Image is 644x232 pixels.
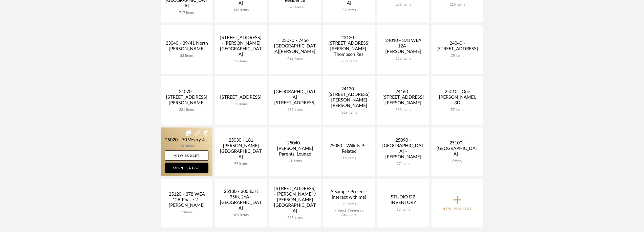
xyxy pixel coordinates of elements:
[381,208,425,212] div: 12 items
[273,57,317,61] div: 422 items
[219,162,263,166] div: 97 items
[436,54,479,58] div: 25 items
[327,8,371,12] div: 37 items
[219,35,263,59] div: [STREET_ADDRESS] - [PERSON_NAME][GEOGRAPHIC_DATA]
[436,41,479,54] div: 24040 - [STREET_ADDRESS]
[327,59,371,64] div: 230 items
[443,206,472,211] p: New Project
[327,143,371,156] div: 25080 - Willets Pt - Related
[381,3,425,7] div: 256 items
[436,3,479,7] div: 215 items
[381,57,425,61] div: 153 items
[273,38,317,57] div: 23070 - 7456 [GEOGRAPHIC_DATA][PERSON_NAME]
[436,89,479,108] div: 25010 - One [PERSON_NAME], 3D
[273,5,317,10] div: 370 items
[165,89,208,108] div: 24070 - [STREET_ADDRESS][PERSON_NAME]
[327,156,371,161] div: 16 items
[219,95,263,102] div: [STREET_ADDRESS]
[273,186,317,216] div: [STREET_ADDRESS] - [PERSON_NAME] / [PERSON_NAME][GEOGRAPHIC_DATA]
[436,159,479,163] div: Empty
[273,159,317,163] div: 41 items
[327,209,371,217] div: Project Copied to Accounts
[219,59,263,64] div: 27 items
[165,192,208,210] div: 25120 - 378 WEA 12B Phase 2 - [PERSON_NAME]
[381,38,425,57] div: 24010 - 378 WEA 12A - [PERSON_NAME]
[436,140,479,159] div: 25100 - [GEOGRAPHIC_DATA] -
[165,41,208,54] div: 23040 - 39/41 North [PERSON_NAME]
[327,202,371,207] div: 25 items
[273,89,317,108] div: [GEOGRAPHIC_DATA][STREET_ADDRESS]
[273,216,317,220] div: 225 items
[327,189,371,202] div: A Sample Project - interact with me!
[381,162,425,166] div: 27 items
[219,102,263,107] div: 72 items
[219,8,263,12] div: 448 items
[165,11,208,15] div: 717 items
[432,179,483,227] button: New Project
[327,35,371,59] div: 23120 - [STREET_ADDRESS][PERSON_NAME]-Thompson Res.
[165,108,208,112] div: 231 items
[273,140,317,159] div: 25040 - [PERSON_NAME] Parents' Lounge
[273,108,317,112] div: 239 items
[436,108,479,112] div: 57 items
[381,194,425,208] div: STUDIO DB INVENTORY
[381,89,425,108] div: 24160 - [STREET_ADDRESS][PERSON_NAME]
[165,54,208,58] div: 53 items
[219,189,263,213] div: 25130 - 200 East 95th, 26A - [GEOGRAPHIC_DATA]
[219,138,263,162] div: 25030 - 181 [PERSON_NAME][GEOGRAPHIC_DATA]
[381,108,425,112] div: 333 items
[381,138,425,162] div: 25090 - [GEOGRAPHIC_DATA] - [PERSON_NAME]
[165,210,208,215] div: 7 items
[219,213,263,217] div: 109 items
[165,163,208,173] a: Open Project
[327,111,371,115] div: 309 items
[165,150,208,161] a: View Budget
[327,86,371,111] div: 24130 - [STREET_ADDRESS][PERSON_NAME][PERSON_NAME]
